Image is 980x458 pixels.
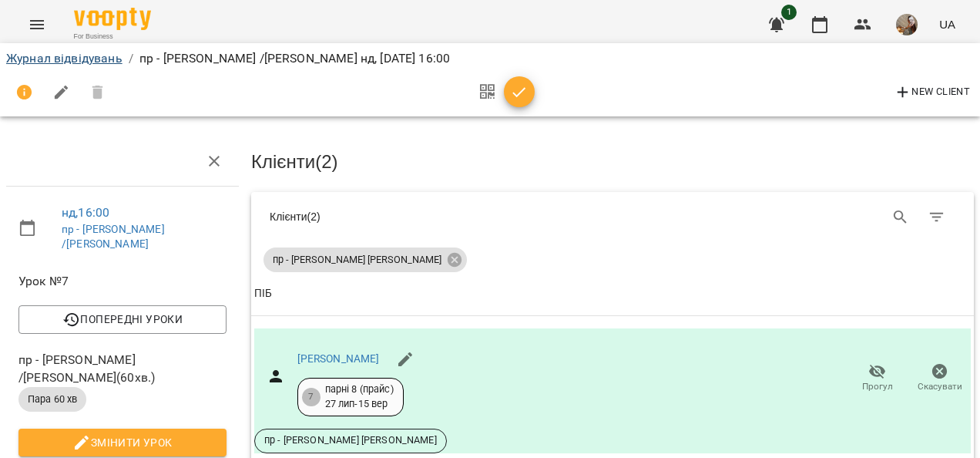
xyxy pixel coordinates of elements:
[270,209,601,224] div: Клієнти ( 2 )
[894,83,970,102] span: New Client
[62,223,165,251] a: пр - [PERSON_NAME] /[PERSON_NAME]
[862,380,893,393] span: Прогул
[251,152,974,172] h3: Клієнти ( 2 )
[254,285,272,303] div: ПІБ
[18,351,227,387] span: пр - [PERSON_NAME] /[PERSON_NAME] ( 60 хв. )
[896,14,918,35] img: 064cb9cc0df9fe3f3a40f0bf741a8fe7.JPG
[918,199,955,236] button: Фільтр
[251,192,974,241] div: Table Toolbar
[781,5,797,20] span: 1
[918,380,962,393] span: Скасувати
[325,382,394,411] div: парні 8 (прайс) 27 лип - 15 вер
[846,357,908,400] button: Прогул
[18,392,86,406] span: Пара 60 хв
[6,51,123,66] a: Журнал відвідувань
[31,310,214,328] span: Попередні уроки
[6,49,974,68] nav: breadcrumb
[18,429,227,456] button: Змінити урок
[18,305,227,333] button: Попередні уроки
[263,253,451,267] span: пр - [PERSON_NAME] [PERSON_NAME]
[254,285,971,303] span: ПІБ
[882,199,919,236] button: Search
[62,205,109,220] a: нд , 16:00
[297,352,380,365] a: [PERSON_NAME]
[254,285,272,303] div: Sort
[255,433,446,447] span: пр - [PERSON_NAME] [PERSON_NAME]
[263,248,467,272] div: пр - [PERSON_NAME] [PERSON_NAME]
[129,49,133,68] li: /
[890,80,974,105] button: New Client
[939,16,955,32] span: UA
[31,433,214,452] span: Змінити урок
[139,49,450,68] p: пр - [PERSON_NAME] /[PERSON_NAME] нд, [DATE] 16:00
[933,10,962,39] button: UA
[18,6,55,43] button: Menu
[74,8,151,30] img: Voopty Logo
[74,32,151,42] span: For Business
[908,357,971,400] button: Скасувати
[18,272,227,291] span: Урок №7
[302,388,321,406] div: 7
